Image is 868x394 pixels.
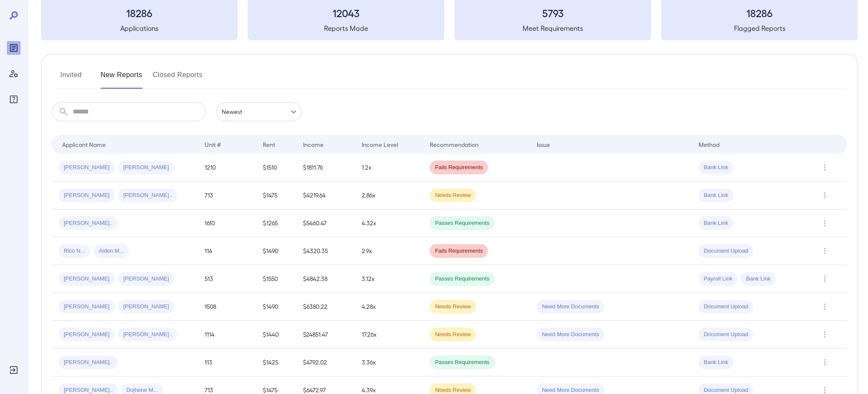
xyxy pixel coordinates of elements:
[818,355,832,369] button: Row Actions
[355,209,423,237] td: 4.32x
[101,68,143,89] button: New Reports
[94,247,129,255] span: Aiden M...
[7,41,21,55] div: Reports
[355,154,423,182] td: 1.2x
[256,154,296,182] td: $1510
[198,237,256,265] td: 114
[198,349,256,376] td: 113
[296,237,354,265] td: $4320.35
[430,191,476,200] span: Needs Review
[430,275,494,283] span: Passes Requirements
[303,139,324,149] div: Income
[153,68,203,89] button: Closed Reports
[430,331,476,339] span: Needs Review
[296,265,354,293] td: $4842.38
[41,6,238,20] h3: 18286
[699,303,753,311] span: Document Upload
[699,164,733,172] span: Bank Link
[59,191,115,200] span: [PERSON_NAME]
[256,349,296,376] td: $1425
[256,182,296,209] td: $1475
[198,293,256,321] td: 1508
[661,23,858,33] h5: Flagged Reports
[118,331,177,339] span: [PERSON_NAME]..
[118,191,177,200] span: [PERSON_NAME]..
[430,164,488,172] span: Fails Requirements
[699,247,753,255] span: Document Upload
[7,67,21,81] div: Manage Users
[41,23,238,33] h5: Applications
[699,191,733,200] span: Bank Link
[430,219,494,227] span: Passes Requirements
[248,6,444,20] h3: 12043
[362,139,398,149] div: Income Level
[59,358,118,367] span: [PERSON_NAME]..
[818,161,832,174] button: Row Actions
[59,247,90,255] span: Rico N...
[296,182,354,209] td: $4219.64
[430,139,479,149] div: Recommendation
[455,23,651,33] h5: Meet Requirements
[198,182,256,209] td: 713
[62,139,106,149] div: Applicant Name
[818,300,832,313] button: Row Actions
[59,303,115,311] span: [PERSON_NAME]
[59,275,115,283] span: [PERSON_NAME]
[118,275,174,283] span: [PERSON_NAME]
[430,358,494,367] span: Passes Requirements
[296,321,354,349] td: $24851.47
[355,321,423,349] td: 17.26x
[430,247,488,255] span: Fails Requirements
[699,358,733,367] span: Bank Link
[263,139,276,149] div: Rent
[7,93,21,106] div: FAQ
[818,188,832,202] button: Row Actions
[59,164,115,172] span: [PERSON_NAME]
[818,244,832,258] button: Row Actions
[537,331,604,339] span: Need More Documents
[198,154,256,182] td: 1210
[216,102,302,121] div: Newest
[355,182,423,209] td: 2.86x
[296,209,354,237] td: $5460.47
[256,265,296,293] td: $1550
[296,293,354,321] td: $6380.22
[355,265,423,293] td: 3.12x
[355,293,423,321] td: 4.28x
[537,139,550,149] div: Issue
[699,139,719,149] div: Method
[355,237,423,265] td: 2.9x
[818,216,832,230] button: Row Actions
[256,293,296,321] td: $1490
[256,209,296,237] td: $1265
[256,321,296,349] td: $1440
[205,139,221,149] div: Unit #
[818,328,832,341] button: Row Actions
[59,219,118,227] span: [PERSON_NAME]..
[699,275,737,283] span: Payroll Link
[118,303,174,311] span: [PERSON_NAME]
[818,272,832,286] button: Row Actions
[430,303,476,311] span: Needs Review
[537,303,604,311] span: Need More Documents
[699,219,733,227] span: Bank Link
[741,275,776,283] span: Bank Link
[118,164,174,172] span: [PERSON_NAME]
[455,6,651,20] h3: 5793
[661,6,858,20] h3: 18286
[355,349,423,376] td: 3.36x
[699,331,753,339] span: Document Upload
[52,68,90,89] button: Invited
[7,363,21,377] div: Log Out
[296,154,354,182] td: $1811.76
[296,349,354,376] td: $4792.02
[198,265,256,293] td: 513
[198,209,256,237] td: 1610
[59,331,115,339] span: [PERSON_NAME]
[198,321,256,349] td: 1114
[256,237,296,265] td: $1490
[248,23,444,33] h5: Reports Made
